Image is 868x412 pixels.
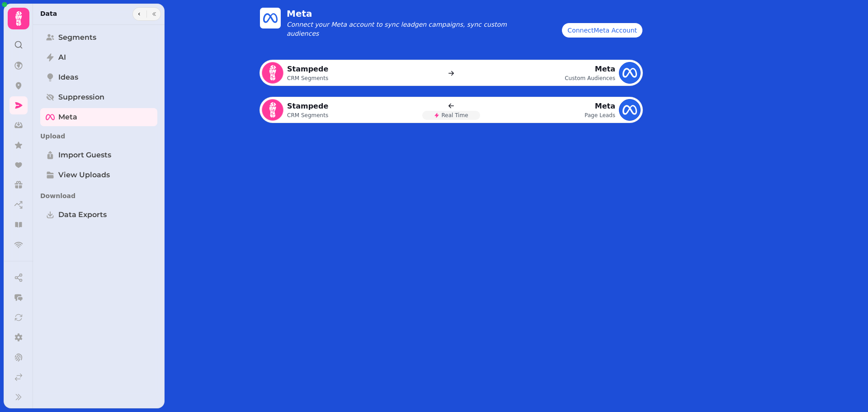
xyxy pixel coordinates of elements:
[561,23,643,38] a: ConnectMeta Account
[287,75,328,82] p: CRM Segments
[40,128,157,144] p: Upload
[58,150,111,161] span: Import Guests
[40,68,157,86] a: Ideas
[565,75,615,82] p: Custom Audiences
[58,170,110,180] span: View Uploads
[40,166,157,184] a: View Uploads
[58,52,66,63] span: AI
[40,28,157,47] a: Segments
[565,64,615,75] p: Meta
[40,146,157,164] a: Import Guests
[585,112,615,119] p: Page Leads
[441,112,468,119] p: Real Time
[58,72,78,83] span: Ideas
[40,88,157,106] a: Suppression
[58,209,107,220] span: Data Exports
[287,20,518,38] p: Connect your Meta account to sync leadgen campaigns, sync custom audiences
[33,25,165,408] nav: Tabs
[58,112,77,123] span: Meta
[40,188,157,204] p: Download
[585,101,615,112] p: Meta
[287,112,328,119] p: CRM Segments
[287,101,328,112] p: Stampede
[40,48,157,66] a: AI
[567,26,637,35] div: Connect Meta Account
[287,7,460,20] h2: Meta
[40,9,57,18] h2: Data
[40,206,157,224] a: Data Exports
[287,64,328,75] p: Stampede
[58,92,104,103] span: Suppression
[40,108,157,126] a: Meta
[58,32,96,43] span: Segments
